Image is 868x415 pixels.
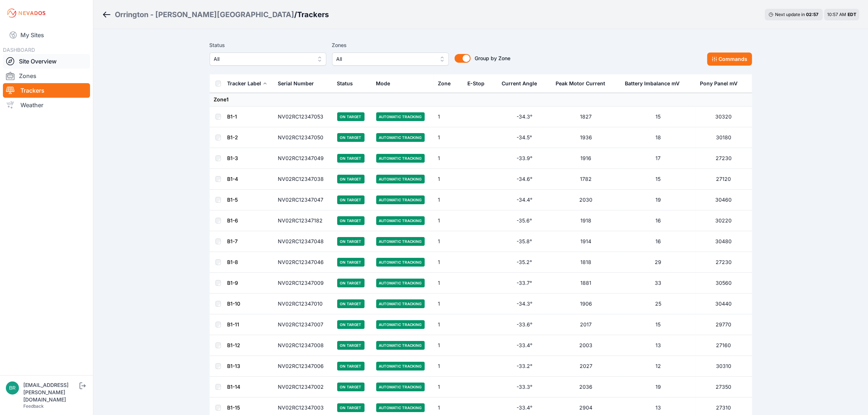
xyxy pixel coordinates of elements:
[3,83,90,98] a: Trackers
[227,217,238,224] a: B1-6
[497,356,551,377] td: -33.2°
[433,231,463,252] td: 1
[274,148,333,169] td: NV02RC12347049
[497,169,551,190] td: -34.6°
[621,294,696,314] td: 25
[337,299,365,308] span: On Target
[376,403,425,412] span: Automatic Tracking
[376,237,425,246] span: Automatic Tracking
[102,5,329,24] nav: Breadcrumb
[551,377,620,397] td: 2036
[376,112,425,121] span: Automatic Tracking
[696,252,752,273] td: 27230
[497,252,551,273] td: -35.2°
[274,190,333,210] td: NV02RC12347047
[621,356,696,377] td: 12
[551,106,620,127] td: 1827
[497,294,551,314] td: -34.3°
[227,280,238,286] a: B1-9
[227,197,238,203] a: B1-5
[274,169,333,190] td: NV02RC12347038
[214,55,312,63] span: All
[707,53,752,66] button: Commands
[337,75,359,92] button: Status
[551,231,620,252] td: 1914
[433,190,463,210] td: 1
[227,176,238,182] a: B1-4
[337,154,365,163] span: On Target
[274,210,333,231] td: NV02RC12347182
[274,294,333,314] td: NV02RC12347010
[696,377,752,397] td: 27350
[696,190,752,210] td: 30460
[376,383,425,391] span: Automatic Tracking
[210,41,326,50] label: Status
[3,47,35,53] span: DASHBOARD
[551,252,620,273] td: 1818
[438,75,456,92] button: Zone
[621,377,696,397] td: 19
[621,190,696,210] td: 19
[227,238,238,244] a: B1-7
[297,9,329,20] h3: Trackers
[433,314,463,335] td: 1
[337,362,365,371] span: On Target
[274,314,333,335] td: NV02RC12347007
[467,75,490,92] button: E-Stop
[294,9,297,20] span: /
[3,69,90,83] a: Zones
[337,133,365,142] span: On Target
[700,80,737,87] div: Pony Panel mV
[775,12,805,17] span: Next update in
[332,53,449,66] button: All
[497,335,551,356] td: -33.4°
[274,127,333,148] td: NV02RC12347050
[497,377,551,397] td: -33.3°
[621,106,696,127] td: 15
[497,106,551,127] td: -34.3°
[337,112,365,121] span: On Target
[551,148,620,169] td: 1916
[621,335,696,356] td: 13
[497,190,551,210] td: -34.4°
[696,169,752,190] td: 27120
[433,106,463,127] td: 1
[376,279,425,287] span: Automatic Tracking
[625,75,686,92] button: Battery Imbalance mV
[621,314,696,335] td: 15
[433,356,463,377] td: 1
[115,9,294,20] div: Orrington - [PERSON_NAME][GEOGRAPHIC_DATA]
[227,155,238,161] a: B1-3
[621,127,696,148] td: 18
[332,41,449,50] label: Zones
[433,273,463,294] td: 1
[433,210,463,231] td: 1
[210,93,752,106] td: Zone 1
[625,80,680,87] div: Battery Imbalance mV
[376,133,425,142] span: Automatic Tracking
[376,341,425,350] span: Automatic Tracking
[556,75,611,92] button: Peak Motor Current
[337,237,365,246] span: On Target
[696,231,752,252] td: 30480
[227,321,240,327] a: B1-11
[337,341,365,350] span: On Target
[337,383,365,391] span: On Target
[274,106,333,127] td: NV02RC12347053
[502,75,543,92] button: Current Angle
[497,231,551,252] td: -35.8°
[23,381,78,403] div: [EMAIL_ADDRESS][PERSON_NAME][DOMAIN_NAME]
[696,106,752,127] td: 30320
[6,381,19,395] img: brayden.sanford@nevados.solar
[274,273,333,294] td: NV02RC12347009
[376,75,396,92] button: Mode
[621,273,696,294] td: 33
[621,231,696,252] td: 16
[337,279,365,287] span: On Target
[696,148,752,169] td: 27230
[376,154,425,163] span: Automatic Tracking
[551,294,620,314] td: 1906
[210,53,326,66] button: All
[376,216,425,225] span: Automatic Tracking
[278,75,320,92] button: Serial Number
